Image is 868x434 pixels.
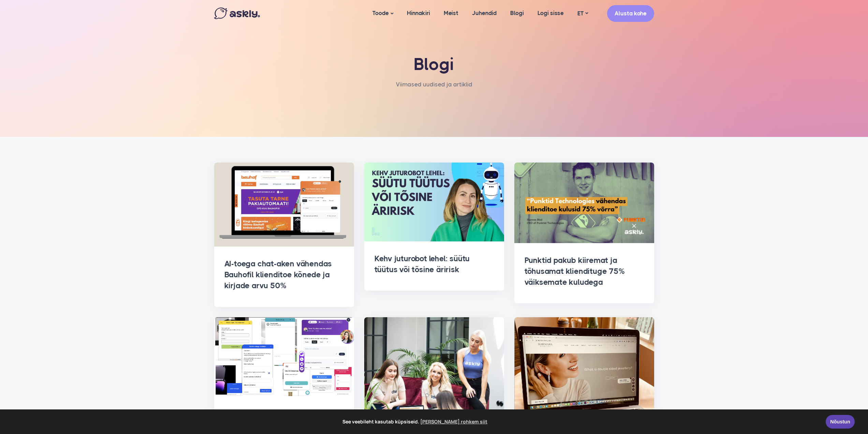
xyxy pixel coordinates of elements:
a: AI-toega chat-aken vähendas Bauhofil klienditoe kõnede ja kirjade arvu 50% [224,259,332,290]
h1: Blogi [289,55,579,74]
a: Kehv juturobot lehel: süütu tüütus või tõsine äririsk [374,254,470,274]
a: Alusta kohe [607,5,654,22]
a: Punktid pakub kiiremat ja tõhusamat kliendituge 75% väiksemate kuludega [525,256,624,287]
img: Askly [214,8,260,19]
a: learn more about cookies [419,417,488,427]
a: Nõustun [826,415,855,429]
a: ET [571,9,595,18]
nav: breadcrumb [396,80,472,96]
span: See veebileht kasutab küpsiseid. [10,417,821,427]
li: Viimased uudised ja artiklid [396,80,472,89]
